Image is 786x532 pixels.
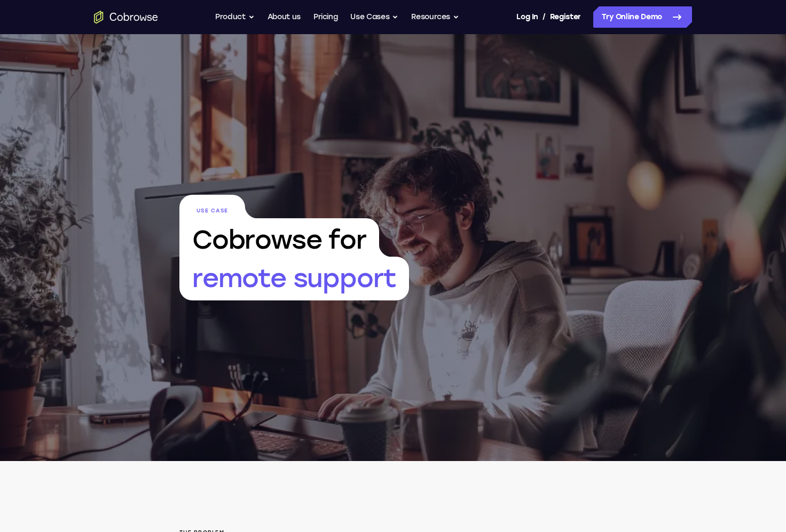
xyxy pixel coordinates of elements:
a: Register [550,6,581,28]
a: Go to the home page [94,11,158,23]
a: Log In [516,6,538,28]
button: Product [215,6,255,28]
a: Try Online Demo [593,6,692,28]
button: Use Cases [350,6,398,28]
button: Resources [411,6,459,28]
a: Pricing [313,6,338,28]
a: About us [268,6,301,28]
span: Cobrowse for [179,218,379,257]
span: / [543,11,546,23]
span: Use Case [179,195,245,218]
span: remote support [179,257,409,300]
